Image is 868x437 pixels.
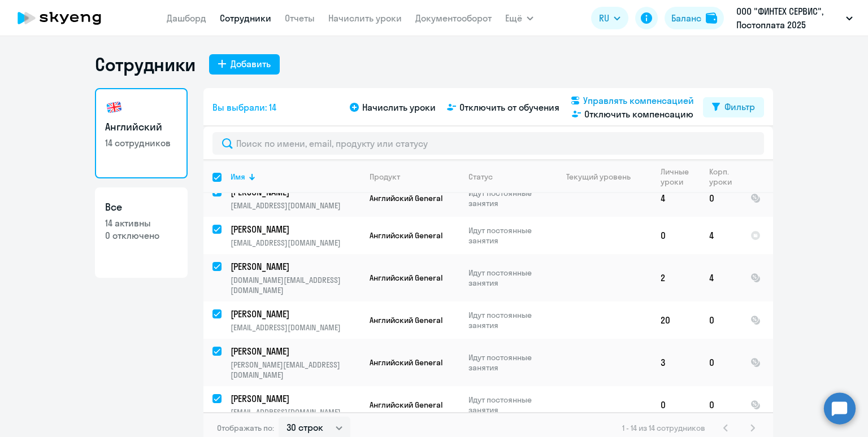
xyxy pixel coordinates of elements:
[661,167,689,187] div: Личные уроки
[700,180,741,217] td: 0
[231,172,360,182] div: Имя
[459,100,559,114] span: Отключить от обучения
[231,172,245,182] div: Имя
[370,172,459,182] div: Продукт
[700,301,741,339] td: 0
[555,172,651,182] div: Текущий уровень
[700,217,741,254] td: 4
[167,12,206,24] a: Дашборд
[105,229,177,242] p: 0 отключено
[370,400,442,410] span: Английский General
[706,12,717,24] img: balance
[231,223,360,235] a: [PERSON_NAME]
[231,407,360,417] p: [EMAIL_ADDRESS][DOMAIN_NAME]
[566,172,631,182] div: Текущий уровень
[105,200,177,215] h3: Все
[370,315,442,325] span: Английский General
[328,12,402,24] a: Начислить уроки
[370,357,442,368] span: Английский General
[652,339,700,386] td: 3
[231,238,360,248] p: [EMAIL_ADDRESS][DOMAIN_NAME]
[209,54,280,75] button: Добавить
[231,275,360,295] p: [DOMAIN_NAME][EMAIL_ADDRESS][DOMAIN_NAME]
[95,88,188,178] a: Английский14 сотрудников
[468,188,546,208] p: Идут постоянные занятия
[468,172,546,182] div: Статус
[285,12,315,24] a: Отчеты
[217,423,274,433] span: Отображать по:
[736,5,841,32] p: ООО "ФИНТЕХ СЕРВИС", Постоплата 2025
[95,53,196,76] h1: Сотрудники
[652,301,700,339] td: 20
[231,260,360,273] a: [PERSON_NAME]
[370,193,442,203] span: Английский General
[220,12,271,24] a: Сотрудники
[231,360,360,380] p: [PERSON_NAME][EMAIL_ADDRESS][DOMAIN_NAME]
[505,7,533,29] button: Ещё
[415,12,492,24] a: Документооборот
[468,352,546,373] p: Идут постоянные занятия
[370,230,442,241] span: Английский General
[584,107,693,121] span: Отключить компенсацию
[665,7,724,29] button: Балансbalance
[671,11,701,25] div: Баланс
[652,217,700,254] td: 0
[95,187,188,278] a: Все14 активны0 отключено
[212,132,764,155] input: Поиск по имени, email, продукту или статусу
[231,57,271,71] div: Добавить
[709,167,741,187] div: Корп. уроки
[105,217,177,229] p: 14 активны
[700,254,741,301] td: 4
[652,180,700,217] td: 4
[599,11,609,25] span: RU
[652,386,700,423] td: 0
[231,308,360,320] a: [PERSON_NAME]
[468,395,546,415] p: Идут постоянные занятия
[661,167,700,187] div: Личные уроки
[231,200,360,211] p: [EMAIL_ADDRESS][DOMAIN_NAME]
[700,339,741,386] td: 0
[583,94,694,107] span: Управлять компенсацией
[724,100,755,113] div: Фильтр
[105,98,123,116] img: english
[703,97,764,117] button: Фильтр
[231,322,360,333] p: [EMAIL_ADDRESS][DOMAIN_NAME]
[231,308,358,320] p: [PERSON_NAME]
[370,273,442,283] span: Английский General
[231,345,360,357] a: [PERSON_NAME]
[231,260,358,273] p: [PERSON_NAME]
[505,11,522,25] span: Ещё
[591,7,628,29] button: RU
[212,100,276,114] span: Вы выбрали: 14
[622,423,705,433] span: 1 - 14 из 14 сотрудников
[709,167,732,187] div: Корп. уроки
[468,310,546,330] p: Идут постоянные занятия
[105,120,177,134] h3: Английский
[231,392,360,405] a: [PERSON_NAME]
[468,172,493,182] div: Статус
[468,268,546,288] p: Идут постоянные занятия
[105,137,177,149] p: 14 сотрудников
[362,100,436,114] span: Начислить уроки
[370,172,400,182] div: Продукт
[731,5,858,32] button: ООО "ФИНТЕХ СЕРВИС", Постоплата 2025
[700,386,741,423] td: 0
[231,223,358,235] p: [PERSON_NAME]
[231,392,358,405] p: [PERSON_NAME]
[231,345,358,357] p: [PERSON_NAME]
[468,225,546,246] p: Идут постоянные занятия
[652,254,700,301] td: 2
